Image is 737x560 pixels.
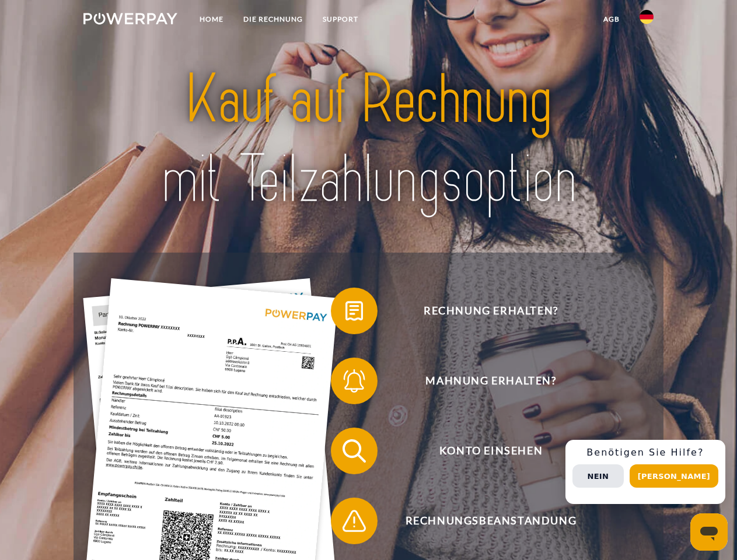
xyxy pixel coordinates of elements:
a: SUPPORT [313,9,368,30]
img: logo-powerpay-white.svg [83,13,177,24]
span: Konto einsehen [348,428,634,474]
img: de [640,10,654,24]
button: Rechnungsbeanstandung [331,498,634,544]
a: Home [190,9,233,30]
img: qb_bill.svg [340,296,369,325]
h3: Benötigen Sie Hilfe? [572,447,718,459]
img: title-powerpay_de.svg [111,56,626,223]
button: [PERSON_NAME] [630,464,718,488]
button: Konto einsehen [331,428,634,474]
img: qb_search.svg [340,436,369,466]
iframe: Schaltfläche zum Öffnen des Messaging-Fensters [690,513,728,551]
span: Mahnung erhalten? [348,358,634,404]
span: Rechnungsbeanstandung [348,498,634,544]
button: Rechnung erhalten? [331,288,634,334]
img: qb_warning.svg [340,506,369,535]
button: Nein [572,464,624,488]
button: Mahnung erhalten? [331,358,634,404]
img: qb_bell.svg [340,366,369,395]
a: agb [593,9,630,30]
span: Rechnung erhalten? [348,288,634,334]
a: DIE RECHNUNG [233,9,313,30]
div: Schnellhilfe [565,440,725,504]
